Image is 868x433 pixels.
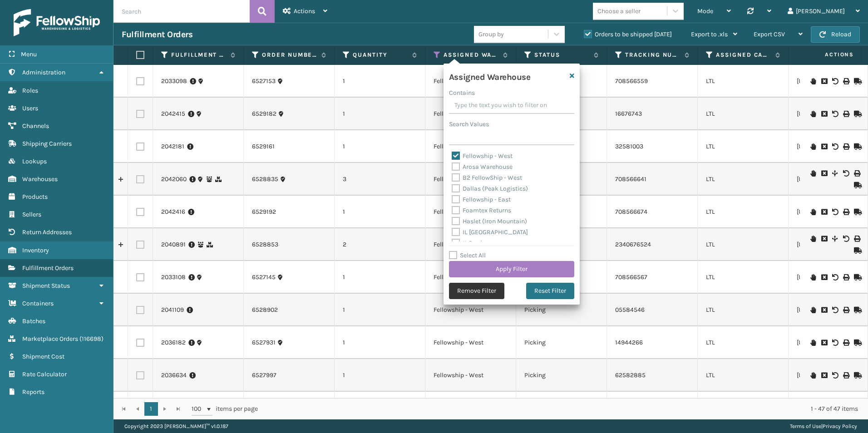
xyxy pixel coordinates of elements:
[698,294,789,326] td: LTL
[854,111,859,117] i: Mark as Shipped
[425,261,516,294] td: Fellowship - West
[854,274,859,280] i: Mark as Shipped
[843,170,848,177] i: Void BOL
[854,170,859,177] i: Print BOL
[516,294,607,326] td: Picking
[262,51,317,59] label: Order Number
[452,217,527,225] label: Haslet (Iron Mountain)
[122,29,192,40] h3: Fulfillment Orders
[252,240,278,249] a: 6528853
[698,326,789,359] td: LTL
[843,340,848,346] i: Print BOL
[425,65,516,98] td: Fellowship - West
[821,111,827,117] i: Cancel Fulfillment Order
[22,264,74,272] span: Fulfillment Orders
[14,9,100,36] img: logo
[124,419,228,433] p: Copyright 2023 [PERSON_NAME]™ v 1.0.187
[832,78,838,84] i: Void BOL
[161,109,185,118] a: 2042415
[810,372,816,379] i: On Hold
[810,111,816,117] i: On Hold
[698,392,789,424] td: LTL
[161,207,185,216] a: 2042416
[452,239,485,247] label: IL Perris
[21,50,37,58] span: Menu
[854,372,859,379] i: Mark as Shipped
[22,122,49,130] span: Channels
[854,209,859,215] i: Mark as Shipped
[810,340,816,346] i: On Hold
[144,402,158,416] a: 1
[832,111,838,117] i: Void BOL
[607,130,698,163] td: 32581003
[335,359,425,392] td: 1
[821,372,827,379] i: Cancel Fulfillment Order
[790,423,821,429] a: Terms of Use
[271,404,858,413] div: 1 - 47 of 47 items
[22,228,72,236] span: Return Addresses
[843,307,848,313] i: Print BOL
[607,392,698,424] td: 2340676537
[810,170,816,177] i: On Hold
[821,78,827,84] i: Cancel Fulfillment Order
[252,77,276,86] a: 6527153
[449,98,574,114] input: Type the text you wish to filter on
[854,340,859,346] i: Mark as Shipped
[832,236,838,242] i: Split Fulfillment Order
[335,163,425,196] td: 3
[425,392,516,424] td: Fellowship - West
[843,236,848,242] i: Void BOL
[754,30,785,38] span: Export CSV
[823,423,857,429] a: Privacy Policy
[810,209,816,215] i: On Hold
[607,65,698,98] td: 708566559
[22,353,64,360] span: Shipment Cost
[698,196,789,228] td: LTL
[698,228,789,261] td: LTL
[698,130,789,163] td: LTL
[811,26,860,43] button: Reload
[22,69,65,76] span: Administration
[22,140,72,148] span: Shipping Carriers
[810,274,816,280] i: On Hold
[22,211,41,218] span: Sellers
[607,163,698,196] td: 708566641
[832,372,838,379] i: Void BOL
[821,236,827,242] i: Cancel Fulfillment Order
[698,163,789,196] td: LTL
[854,143,859,150] i: Mark as Shipped
[335,98,425,130] td: 1
[335,261,425,294] td: 1
[607,261,698,294] td: 708566567
[425,196,516,228] td: Fellowship - West
[449,88,475,98] label: Contains
[478,30,504,39] div: Group by
[22,370,67,378] span: Rate Calculator
[192,402,258,416] span: items per page
[854,78,859,84] i: Mark as Shipped
[425,98,516,130] td: Fellowship - West
[161,371,187,380] a: 2036634
[252,371,276,380] a: 6527997
[425,326,516,359] td: Fellowship - West
[335,392,425,424] td: 2
[452,196,511,203] label: Fellowship - East
[335,294,425,326] td: 1
[832,209,838,215] i: Void BOL
[790,419,857,433] div: |
[22,104,38,112] span: Users
[843,274,848,280] i: Print BOL
[697,7,713,15] span: Mode
[607,196,698,228] td: 708566674
[161,338,186,347] a: 2036182
[252,175,278,184] a: 6528835
[698,359,789,392] td: LTL
[425,294,516,326] td: Fellowship - West
[335,130,425,163] td: 1
[854,307,859,313] i: Mark as Shipped
[821,274,827,280] i: Cancel Fulfillment Order
[22,246,49,254] span: Inventory
[22,282,70,290] span: Shipment Status
[821,209,827,215] i: Cancel Fulfillment Order
[353,51,408,59] label: Quantity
